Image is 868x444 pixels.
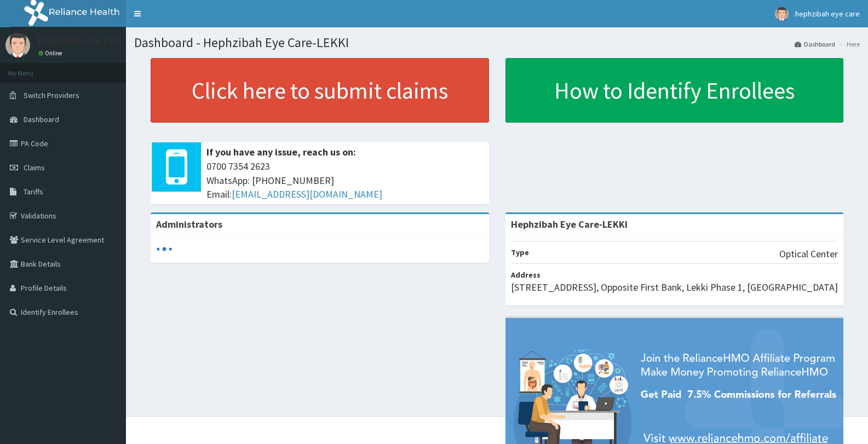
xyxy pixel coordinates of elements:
a: [EMAIL_ADDRESS][DOMAIN_NAME] [232,188,382,200]
svg: audio-loading [156,241,173,257]
p: [STREET_ADDRESS], Opposite First Bank, Lekki Phase 1, [GEOGRAPHIC_DATA] [511,280,838,295]
b: If you have any issue, reach us on: [206,146,356,158]
a: Online [38,49,65,57]
h1: Dashboard - Hephzibah Eye Care-LEKKI [134,36,860,50]
p: Optical Center [779,247,838,261]
span: Claims [24,163,45,172]
b: Type [511,247,529,257]
b: Administrators [156,218,222,230]
li: Here [836,39,860,49]
a: Click here to submit claims [151,58,489,123]
span: Switch Providers [24,90,79,100]
p: hephzibah eye care [38,36,122,45]
img: User Image [5,33,30,57]
a: Dashboard [795,39,835,49]
a: How to Identify Enrollees [505,58,844,123]
b: Address [511,270,541,280]
span: Dashboard [24,114,59,124]
span: Tariffs [24,187,43,197]
span: 0700 7354 2623 WhatsApp: [PHONE_NUMBER] Email: [206,159,484,201]
span: hephzibah eye care [795,9,860,19]
strong: Hephzibah Eye Care-LEKKI [511,218,628,230]
img: User Image [775,7,789,21]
